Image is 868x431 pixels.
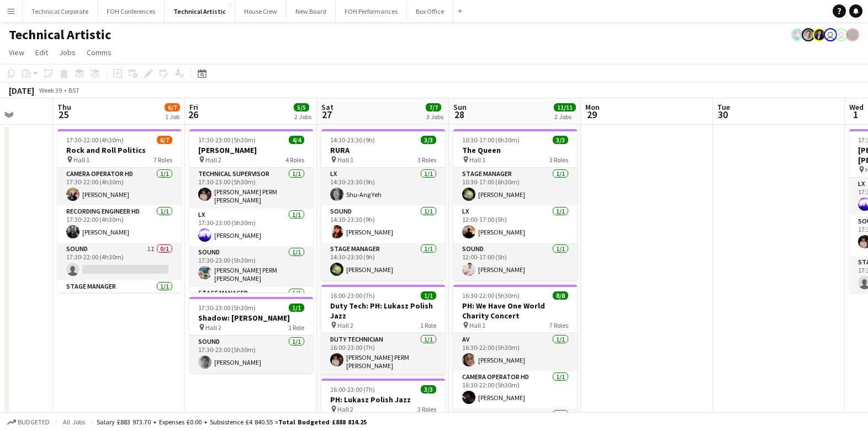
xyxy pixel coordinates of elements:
button: Box Office [407,1,453,22]
button: House Crew [235,1,287,22]
a: View [4,45,29,60]
span: Jobs [59,47,76,57]
button: New Board [287,1,336,22]
app-user-avatar: Lexi Clare [813,28,826,41]
button: Technical Corporate [23,1,98,22]
a: Comms [82,45,116,60]
app-user-avatar: Krisztian PERM Vass [791,28,804,41]
div: Salary £883 973.70 + Expenses £0.00 + Subsistence £4 840.55 = [97,418,367,426]
button: Budgeted [6,416,51,428]
span: Edit [35,47,48,57]
div: BST [68,86,80,94]
span: Comms [87,47,112,57]
span: View [9,47,24,57]
div: [DATE] [9,85,34,96]
span: All jobs [61,418,87,426]
app-user-avatar: Tom PERM Jeyes [802,28,815,41]
span: Budgeted [18,418,50,426]
button: Technical Artistic [165,1,235,22]
span: Week 39 [36,86,64,94]
button: FOH Performances [336,1,407,22]
a: Edit [31,45,52,60]
app-user-avatar: Gabrielle Barr [846,28,859,41]
h1: Technical Artistic [9,26,111,43]
app-user-avatar: Liveforce Admin [824,28,837,41]
span: Total Budgeted £888 814.25 [278,418,367,426]
button: FOH Conferences [98,1,165,22]
app-user-avatar: Liveforce Admin [835,28,848,41]
a: Jobs [55,45,80,60]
